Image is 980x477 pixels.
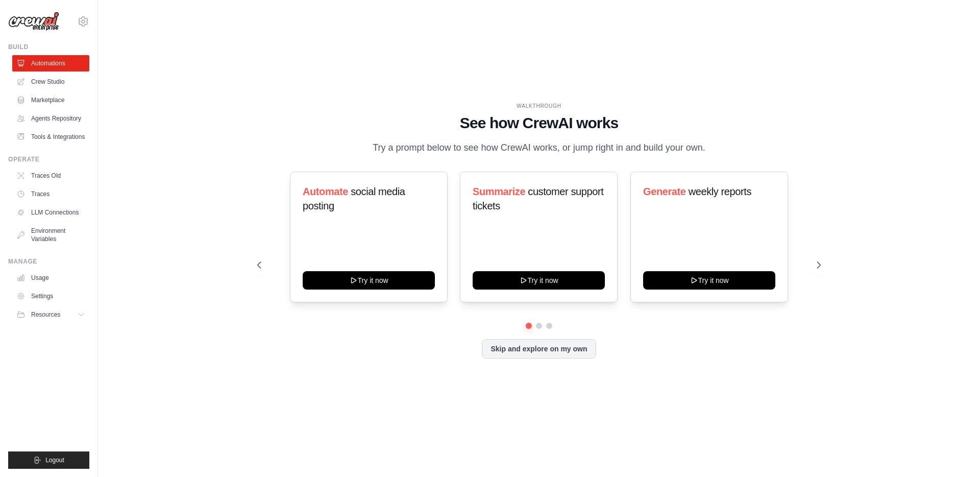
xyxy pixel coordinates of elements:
[12,168,89,184] a: Traces Old
[12,129,89,145] a: Tools & Integrations
[12,55,89,71] a: Automations
[8,12,59,31] img: Logo
[303,186,405,211] span: social media posting
[12,204,89,221] a: LLM Connections
[257,102,821,110] div: WALKTHROUGH
[643,186,686,197] span: Generate
[12,223,89,247] a: Environment Variables
[367,140,710,155] p: Try a prompt below to see how CrewAI works, or jump right in and build your own.
[482,339,596,359] button: Skip and explore on my own
[12,270,89,286] a: Usage
[688,186,751,197] span: weekly reports
[8,43,89,51] div: Build
[12,186,89,202] a: Traces
[643,271,775,290] button: Try it now
[8,155,89,163] div: Operate
[303,186,348,197] span: Automate
[12,74,89,90] a: Crew Studio
[473,186,603,211] span: customer support tickets
[8,451,89,469] button: Logout
[12,288,89,304] a: Settings
[12,110,89,127] a: Agents Repository
[45,456,64,464] span: Logout
[8,257,89,266] div: Manage
[31,311,60,319] span: Resources
[257,114,821,132] h1: See how CrewAI works
[12,306,89,323] button: Resources
[12,92,89,108] a: Marketplace
[473,186,525,197] span: Summarize
[303,271,435,290] button: Try it now
[473,271,605,290] button: Try it now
